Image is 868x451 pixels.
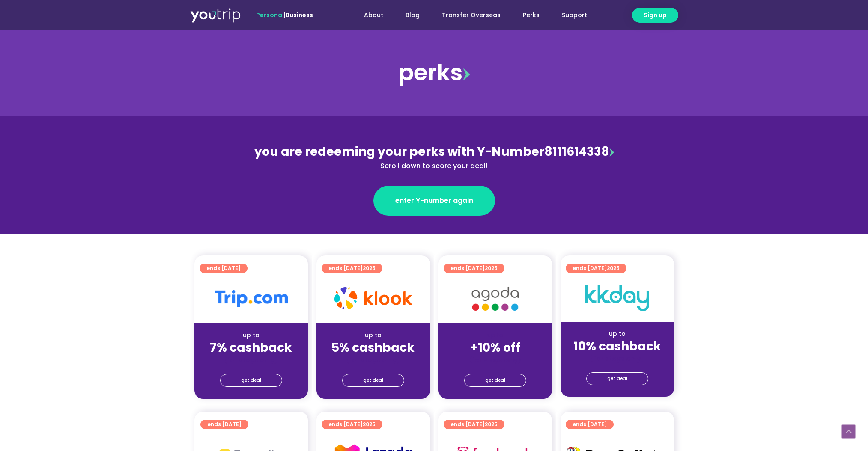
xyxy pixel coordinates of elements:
a: Business [286,11,313,19]
div: up to [567,329,667,338]
a: Blog [394,7,431,23]
span: 2025 [607,264,620,272]
a: ends [DATE]2025 [322,264,382,273]
span: get deal [485,374,505,386]
a: get deal [342,374,404,387]
span: 2025 [485,421,498,428]
a: Sign up [632,8,678,23]
span: ends [DATE] [207,420,242,429]
a: Perks [512,7,551,23]
a: get deal [220,374,282,387]
strong: 5% cashback [331,339,415,356]
a: ends [DATE]2025 [444,420,504,429]
a: enter Y-number again [373,186,495,216]
a: ends [DATE] [200,420,248,429]
span: Sign up [644,11,667,20]
span: | [256,11,313,19]
span: ends [DATE] [450,420,498,429]
span: 2025 [485,264,498,272]
a: ends [DATE]2025 [322,420,382,429]
a: ends [DATE] [566,420,614,429]
div: (for stays only) [201,356,301,365]
a: Support [551,7,598,23]
a: ends [DATE] [200,264,248,273]
a: About [353,7,394,23]
div: up to [201,331,301,340]
span: ends [DATE] [450,264,498,273]
strong: +10% off [470,339,520,356]
span: get deal [363,374,383,386]
a: get deal [464,374,526,387]
span: up to [487,331,503,339]
span: ends [DATE] [573,420,607,429]
span: get deal [607,373,627,385]
strong: 10% cashback [573,338,661,355]
div: (for stays only) [567,354,667,363]
div: (for stays only) [323,356,423,365]
span: ends [DATE] [206,264,241,273]
div: up to [323,331,423,340]
strong: 7% cashback [210,339,292,356]
div: (for stays only) [445,356,545,365]
span: ends [DATE] [573,264,620,273]
div: 8111614338 [248,143,620,171]
a: get deal [586,372,648,385]
span: 2025 [363,421,376,428]
nav: Menu [336,7,598,23]
span: ends [DATE] [328,264,376,273]
span: you are redeeming your perks with Y-Number [254,143,544,160]
div: Scroll down to score your deal! [248,161,620,171]
a: ends [DATE]2025 [566,264,626,273]
a: ends [DATE]2025 [444,264,504,273]
a: Transfer Overseas [431,7,512,23]
span: Personal [256,11,284,19]
span: 2025 [363,264,376,272]
span: ends [DATE] [328,420,376,429]
span: get deal [241,374,261,386]
span: enter Y-number again [395,196,473,206]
